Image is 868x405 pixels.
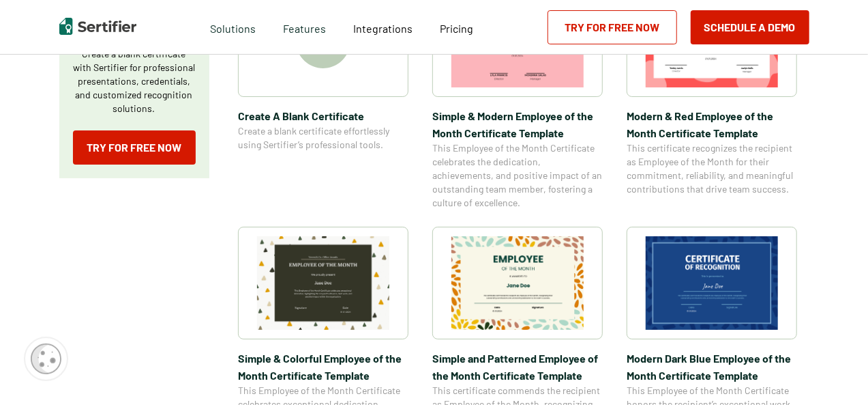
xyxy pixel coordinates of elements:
span: Create a blank certificate effortlessly using Sertifier’s professional tools. [238,124,408,152]
span: Simple & Colorful Employee of the Month Certificate Template [238,350,408,384]
img: Simple & Colorful Employee of the Month Certificate Template [257,236,389,330]
img: Simple and Patterned Employee of the Month Certificate Template [451,236,584,330]
span: Pricing [440,22,473,35]
a: Try for Free Now [548,10,677,44]
a: Pricing [440,18,473,36]
span: Modern & Red Employee of the Month Certificate Template [627,107,797,141]
span: This Employee of the Month Certificate celebrates the dedication, achievements, and positive impa... [432,141,603,210]
p: Create a blank certificate with Sertifier for professional presentations, credentials, and custom... [73,47,196,115]
iframe: Chat Widget [800,339,868,405]
button: Schedule a Demo [691,10,809,44]
img: Cookie Popup Icon [31,344,61,374]
a: Integrations [353,18,413,36]
img: Modern Dark Blue Employee of the Month Certificate Template [646,236,778,330]
a: Try for Free Now [73,130,196,165]
span: Create A Blank Certificate [238,107,408,124]
span: Modern Dark Blue Employee of the Month Certificate Template [627,350,797,384]
span: This certificate recognizes the recipient as Employee of the Month for their commitment, reliabil... [627,141,797,196]
span: Solutions [210,18,256,36]
span: Simple & Modern Employee of the Month Certificate Template [432,107,603,141]
span: Integrations [353,22,413,35]
span: Simple and Patterned Employee of the Month Certificate Template [432,350,603,384]
img: Sertifier | Digital Credentialing Platform [59,18,136,35]
span: Features [283,18,326,36]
